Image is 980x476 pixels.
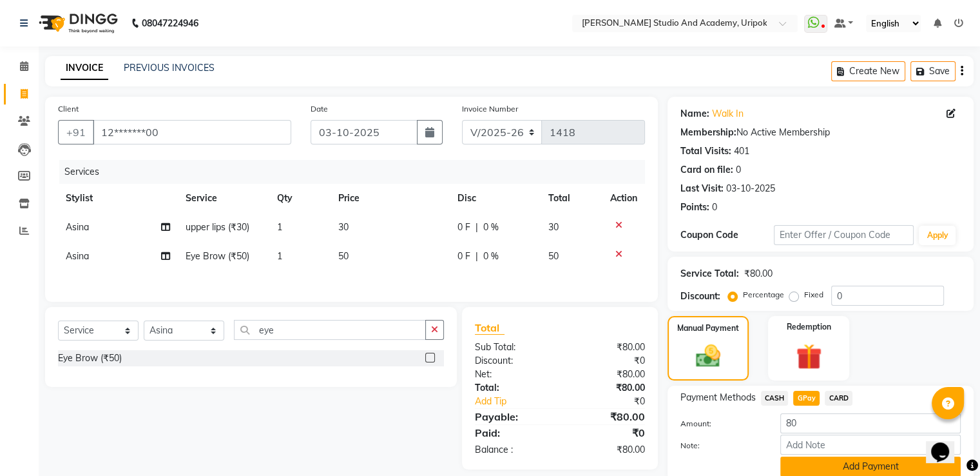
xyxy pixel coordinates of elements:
[457,250,470,263] span: 0 F
[465,368,560,381] div: Net:
[560,341,655,354] div: ₹80.00
[712,107,744,121] a: Walk In
[560,443,655,457] div: ₹80.00
[780,413,961,433] input: Amount
[124,62,215,74] a: PREVIOUS INVOICES
[680,107,709,121] div: Name:
[560,354,655,368] div: ₹0
[726,182,775,195] div: 03-10-2025
[331,184,450,213] th: Price
[680,201,709,214] div: Points:
[926,424,967,463] iframe: chat widget
[548,221,559,233] span: 30
[680,182,724,195] div: Last Visit:
[465,381,560,395] div: Total:
[186,221,249,233] span: upper lips (₹30)
[465,443,560,457] div: Balance :
[66,221,89,233] span: Asina
[787,321,831,333] label: Redemption
[277,250,282,262] span: 1
[462,103,518,115] label: Invoice Number
[831,61,905,81] button: Create New
[688,342,728,370] img: _cash.svg
[680,228,774,242] div: Coupon Code
[234,320,426,340] input: Search or Scan
[744,267,773,281] div: ₹80.00
[483,221,499,234] span: 0 %
[743,289,784,301] label: Percentage
[269,184,331,213] th: Qty
[671,440,771,451] label: Note:
[58,352,122,365] div: Eye Brow (₹50)
[825,391,852,406] span: CARD
[142,5,198,41] b: 08047224946
[680,163,733,177] div: Card on file:
[59,160,655,184] div: Services
[465,341,560,354] div: Sub Total:
[465,409,560,424] div: Payable:
[541,184,602,213] th: Total
[457,221,470,234] span: 0 F
[475,321,504,335] span: Total
[680,126,736,139] div: Membership:
[677,322,739,334] label: Manual Payment
[680,267,739,281] div: Service Total:
[93,120,291,144] input: Search by Name/Mobile/Email/Code
[178,184,269,213] th: Service
[736,163,741,177] div: 0
[465,395,575,408] a: Add Tip
[780,435,961,455] input: Add Note
[465,354,560,368] div: Discount:
[680,391,756,404] span: Payment Methods
[575,395,654,408] div: ₹0
[680,144,731,158] div: Total Visits:
[804,289,823,301] label: Fixed
[61,57,108,80] a: INVOICE
[465,425,560,441] div: Paid:
[58,103,79,115] label: Client
[483,250,499,263] span: 0 %
[58,184,178,213] th: Stylist
[548,250,559,262] span: 50
[671,418,771,430] label: Amount:
[793,391,820,406] span: GPay
[560,368,655,381] div: ₹80.00
[186,250,249,262] span: Eye Brow (₹50)
[680,126,961,139] div: No Active Membership
[277,221,282,233] span: 1
[560,425,655,441] div: ₹0
[66,250,89,262] span: Asina
[33,5,121,41] img: logo
[602,184,645,213] th: Action
[560,409,655,424] div: ₹80.00
[761,391,789,406] span: CASH
[788,341,830,373] img: _gift.svg
[450,184,541,213] th: Disc
[774,225,914,245] input: Enter Offer / Coupon Code
[712,201,717,214] div: 0
[734,144,749,158] div: 401
[311,103,328,115] label: Date
[919,226,956,245] button: Apply
[910,61,956,81] button: Save
[338,221,349,233] span: 30
[680,290,720,303] div: Discount:
[476,250,478,263] span: |
[476,221,478,234] span: |
[58,120,94,144] button: +91
[338,250,349,262] span: 50
[560,381,655,395] div: ₹80.00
